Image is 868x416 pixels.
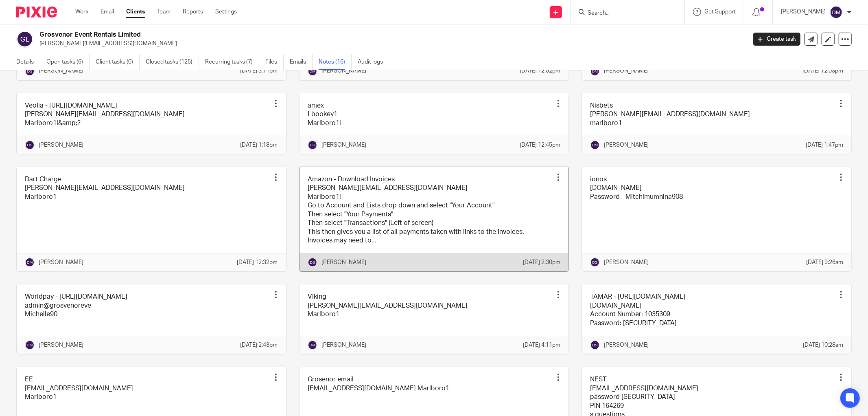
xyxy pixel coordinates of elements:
[205,54,259,70] a: Recurring tasks (7)
[523,258,560,266] p: [DATE] 2:30pm
[39,40,741,48] p: [PERSON_NAME][EMAIL_ADDRESS][DOMAIN_NAME]
[290,54,313,70] a: Emails
[237,258,278,266] p: [DATE] 12:32pm
[101,8,114,16] a: Email
[308,258,317,267] img: svg%3E
[806,258,843,266] p: [DATE] 9:26am
[241,67,278,75] p: [DATE] 3:11pm
[215,8,237,16] a: Settings
[265,54,284,70] a: Files
[308,340,317,350] img: svg%3E
[241,141,278,149] p: [DATE] 1:18pm
[25,258,35,267] img: svg%3E
[806,141,843,149] p: [DATE] 1:47pm
[16,31,33,48] img: svg%3E
[704,9,736,15] span: Get Support
[604,141,649,149] p: [PERSON_NAME]
[75,8,88,16] a: Work
[39,341,83,349] p: [PERSON_NAME]
[321,67,366,75] p: [PERSON_NAME]
[830,6,843,19] img: svg%3E
[587,10,660,17] input: Search
[25,340,35,350] img: svg%3E
[590,66,600,76] img: svg%3E
[25,140,35,150] img: svg%3E
[241,341,278,349] p: [DATE] 2:43pm
[319,54,352,70] a: Notes (16)
[590,140,600,150] img: svg%3E
[308,140,317,150] img: svg%3E
[604,341,649,349] p: [PERSON_NAME]
[25,66,35,76] img: svg%3E
[16,54,40,70] a: Details
[604,67,649,75] p: [PERSON_NAME]
[321,258,366,266] p: [PERSON_NAME]
[604,258,649,266] p: [PERSON_NAME]
[321,341,366,349] p: [PERSON_NAME]
[183,8,203,16] a: Reports
[590,340,600,350] img: svg%3E
[146,54,199,70] a: Closed tasks (125)
[523,341,560,349] p: [DATE] 4:11pm
[781,8,826,16] p: [PERSON_NAME]
[126,8,145,16] a: Clients
[39,141,83,149] p: [PERSON_NAME]
[802,67,843,75] p: [DATE] 12:03pm
[16,7,57,18] img: Pixie
[321,141,366,149] p: [PERSON_NAME]
[590,258,600,267] img: svg%3E
[39,67,83,75] p: [PERSON_NAME]
[520,141,560,149] p: [DATE] 12:45pm
[39,258,83,266] p: [PERSON_NAME]
[753,33,800,46] a: Create task
[358,54,389,70] a: Audit logs
[157,8,171,16] a: Team
[803,341,843,349] p: [DATE] 10:28am
[39,31,601,39] h2: Grosvenor Event Rentals Limited
[308,66,317,76] img: svg%3E
[96,54,140,70] a: Client tasks (0)
[46,54,90,70] a: Open tasks (6)
[520,67,560,75] p: [DATE] 12:02pm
